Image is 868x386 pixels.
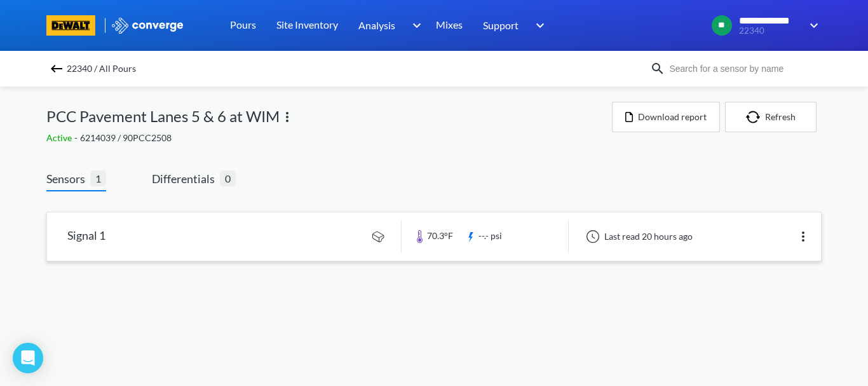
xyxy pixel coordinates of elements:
img: downArrow.svg [801,18,822,33]
span: 1 [90,170,106,186]
span: - [74,132,80,143]
div: 6214039 / 90PCC2508 [46,131,612,145]
button: Download report [612,102,720,132]
span: Analysis [358,17,395,33]
a: branding logo [46,15,111,36]
span: 22340 [739,26,801,36]
img: downArrow.svg [404,18,424,33]
span: Support [483,17,519,33]
div: Open Intercom Messenger [13,343,43,373]
span: PCC Pavement Lanes 5 & 6 at WIM [46,104,280,128]
img: backspace.svg [49,61,64,76]
span: 0 [220,170,236,186]
img: icon-search.svg [650,61,665,76]
span: Differentials [152,170,220,188]
img: downArrow.svg [527,18,548,33]
img: more.svg [796,229,811,244]
input: Search for a sensor by name [665,62,819,76]
img: branding logo [46,15,95,36]
span: 22340 / All Pours [67,60,136,78]
img: logo_ewhite.svg [111,17,184,34]
button: Refresh [725,102,817,132]
img: icon-refresh.svg [746,111,765,123]
span: Active [46,132,74,143]
img: more.svg [280,109,295,125]
span: Sensors [46,170,90,188]
img: icon-file.svg [625,112,633,122]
